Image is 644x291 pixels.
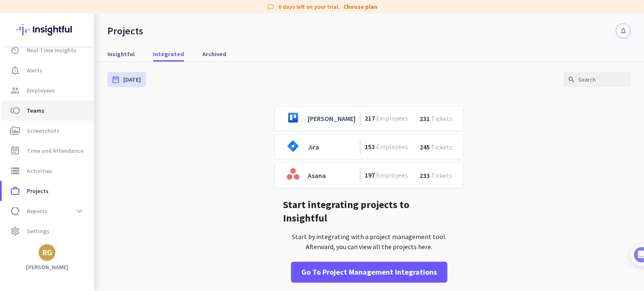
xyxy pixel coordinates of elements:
button: Tasks [126,232,168,266]
button: Messages [42,232,84,266]
div: RG [42,248,52,257]
i: perm_media [10,126,20,136]
button: expand_more [72,203,87,219]
div: It's time to add your employees! This is crucial since Insightful will start collecting their act... [32,160,146,195]
i: storage [10,166,20,176]
img: Trello icon [283,108,303,128]
h1: Tasks [71,4,98,18]
span: Messages [49,253,78,259]
span: Employees [375,114,409,122]
span: 217 [365,114,375,122]
div: 1Add employees [16,143,152,156]
a: groupEmployees [2,80,94,100]
div: Go to Project Management Integrations [301,267,437,278]
span: Teams [27,106,44,116]
span: Help [98,253,112,259]
div: You're just a few steps away from completing the essential app setup [12,62,156,82]
span: Employees [375,142,409,151]
p: Start by integrating with a project management tool. Afterward, you can view all the projects here. [283,232,455,252]
p: 4 steps [8,110,30,119]
a: settingsSettings [2,221,94,241]
i: settings [10,226,20,236]
i: date_range [112,75,120,84]
span: Employees [375,171,409,179]
i: toll [10,106,20,116]
img: Asana icon [283,165,303,185]
span: Tasks [138,253,156,259]
span: 245 [420,143,430,151]
a: data_usageReportsexpand_more [2,201,94,221]
div: 🎊 Welcome to Insightful! 🎊 [12,32,156,62]
img: Jira icon [283,136,303,156]
span: Real-Time Insights [27,45,76,55]
a: notification_importantAlerts [2,60,94,80]
span: Alerts [27,65,42,75]
span: Asana [308,171,326,180]
button: Add your employees [32,201,113,218]
a: tollTeams [2,100,94,121]
i: av_timer [10,45,20,55]
i: notifications [620,27,627,34]
a: event_noteTime and Attendance [2,141,94,161]
span: Employees [27,85,55,95]
span: Reports [27,206,47,216]
a: av_timerReal-Time Insights [2,40,94,60]
div: Close [147,3,162,18]
a: Choose plan [343,3,377,11]
h5: Start integrating projects to Insightful [283,198,455,225]
span: Activities [27,166,52,176]
span: Time and Attendance [27,146,83,156]
i: data_usage [10,206,20,216]
i: work_outline [10,186,20,196]
i: group [10,85,20,95]
div: Add employees [32,146,142,154]
span: Tickets [430,114,454,123]
span: Archived [203,50,226,58]
span: Tickets [430,143,454,151]
p: About 10 minutes [107,110,159,119]
a: storageActivities [2,161,94,181]
span: [PERSON_NAME] [308,114,356,123]
div: [PERSON_NAME] from Insightful [47,90,138,98]
span: 197 [365,171,375,179]
button: Go to Project Management Integrations [291,262,447,283]
i: notification_important [10,65,20,75]
span: Screenshots [27,126,60,136]
i: event_note [10,146,20,156]
img: Profile image for Tamara [30,88,43,101]
span: Tickets [430,171,454,180]
button: Help [84,232,126,266]
input: Search [563,72,631,87]
button: notifications [616,23,631,38]
span: Home [12,253,29,259]
i: search [568,76,575,83]
div: Projects [107,25,143,37]
a: perm_mediaScreenshots [2,121,94,141]
i: label [267,3,275,11]
img: Insightful logo [16,13,78,46]
span: 153 [365,142,375,151]
span: 231 [420,114,430,123]
span: Jira [308,143,319,151]
span: [DATE] [123,75,141,84]
a: work_outlineProjects [2,181,94,201]
span: Settings [27,226,49,236]
span: Insightful [107,50,135,58]
span: Integrated [153,50,184,58]
span: Projects [27,186,49,196]
span: 233 [420,171,430,180]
